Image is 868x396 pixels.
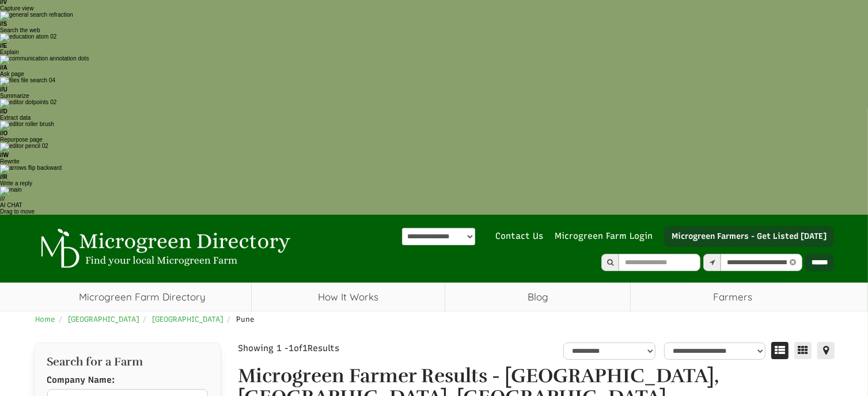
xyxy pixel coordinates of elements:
[289,343,294,353] span: 1
[47,356,208,368] h2: Search for a Farm
[664,226,834,247] a: Microgreen Farmers - Get Listed [DATE]
[238,342,437,355] div: Showing 1 - of Results
[237,315,255,323] span: Pune
[402,228,475,245] select: Language Translate Widget
[153,315,224,323] a: [GEOGRAPHIC_DATA]
[555,230,658,242] a: Microgreen Farm Login
[445,283,630,311] a: Blog
[303,343,308,353] span: 1
[34,283,251,311] a: Microgreen Farm Directory
[252,283,445,311] a: How It Works
[490,230,549,242] a: Contact Us
[69,315,140,323] a: [GEOGRAPHIC_DATA]
[631,283,834,311] span: Farmers
[563,342,655,360] select: overall_rating_filter-1
[36,315,56,323] a: Home
[47,374,115,386] label: Company Name:
[34,229,293,269] img: Microgreen Directory
[664,342,765,360] select: sortbox-1
[402,228,475,245] div: Powered by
